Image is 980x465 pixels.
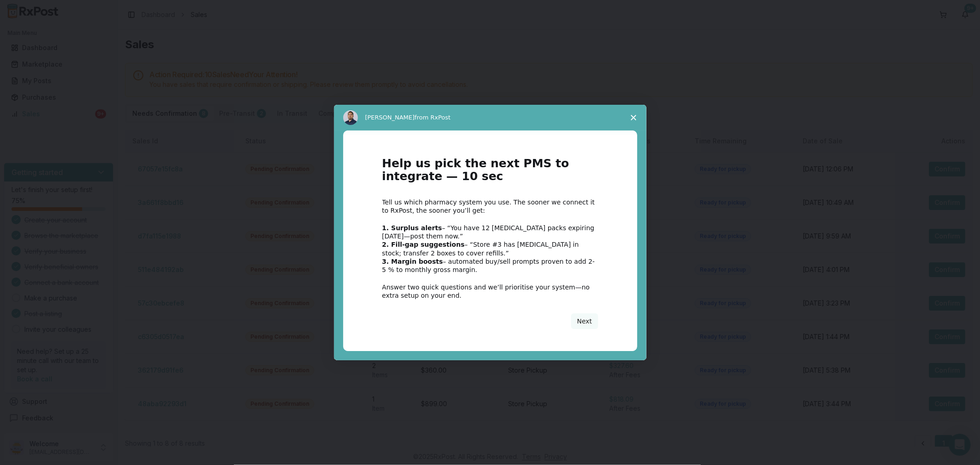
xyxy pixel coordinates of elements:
b: 3. Margin boosts [382,258,443,265]
img: Profile image for Manuel [343,110,358,125]
div: – automated buy/sell prompts proven to add 2-5 % to monthly gross margin. [382,257,598,274]
button: Next [571,313,598,329]
div: Answer two quick questions and we’ll prioritise your system—no extra setup on your end. [382,283,598,300]
b: 1. Surplus alerts [382,224,442,232]
div: – “Store #3 has [MEDICAL_DATA] in stock; transfer 2 boxes to cover refills.” [382,240,598,257]
span: [PERSON_NAME] [365,114,415,121]
b: 2. Fill-gap suggestions [382,241,465,248]
span: from RxPost [415,114,451,121]
span: Close survey [621,105,646,130]
h1: Help us pick the next PMS to integrate — 10 sec [382,157,598,189]
div: Tell us which pharmacy system you use. The sooner we connect it to RxPost, the sooner you’ll get: [382,198,598,215]
div: – “You have 12 [MEDICAL_DATA] packs expiring [DATE]—post them now.” [382,224,598,240]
